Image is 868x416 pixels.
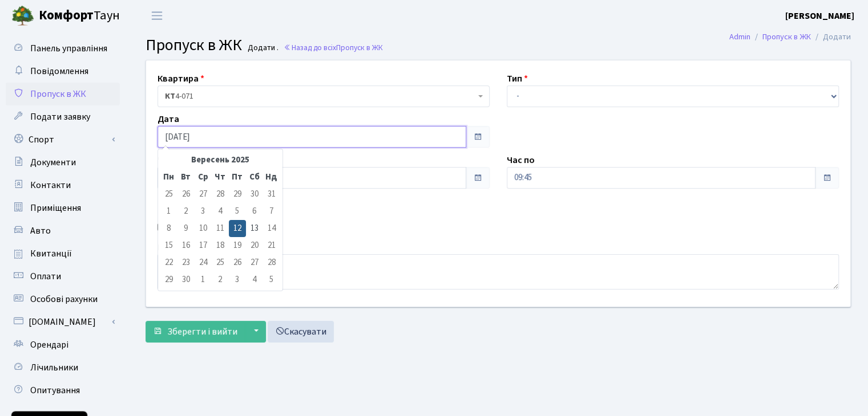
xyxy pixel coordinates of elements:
[160,220,177,237] td: 8
[762,31,811,43] a: Пропуск в ЖК
[195,169,212,186] th: Ср
[195,186,212,203] td: 27
[195,237,212,254] td: 17
[30,247,72,260] span: Квитанції
[30,88,86,100] span: Пропуск в ЖК
[263,237,280,254] td: 21
[146,321,245,342] button: Зберегти і вийти
[212,271,229,288] td: 2
[6,83,120,105] a: Пропуск в ЖК
[30,361,78,374] span: Лічильники
[160,186,177,203] td: 25
[30,156,76,169] span: Документи
[177,203,195,220] td: 2
[6,219,120,242] a: Авто
[336,42,383,53] span: Пропуск в ЖК
[6,105,120,128] a: Подати заявку
[160,237,177,254] td: 15
[212,186,229,203] td: 28
[212,254,229,271] td: 25
[811,31,851,43] li: Додати
[177,152,263,169] th: Вересень 2025
[245,43,278,53] small: Додати .
[6,242,120,265] a: Квитанції
[246,237,263,254] td: 20
[158,72,204,85] label: Квартира
[6,151,120,174] a: Документи
[263,169,280,186] th: Нд
[212,220,229,237] td: 11
[195,254,212,271] td: 24
[177,220,195,237] td: 9
[177,254,195,271] td: 23
[6,356,120,379] a: Лічильники
[246,203,263,220] td: 6
[195,271,212,288] td: 1
[712,25,868,49] nav: breadcrumb
[158,112,179,126] label: Дата
[263,203,280,220] td: 7
[143,6,171,25] button: Переключити навігацію
[6,174,120,197] a: Контакти
[177,169,195,186] th: Вт
[30,384,80,397] span: Опитування
[195,203,212,220] td: 3
[229,169,246,186] th: Пт
[785,9,854,23] a: [PERSON_NAME]
[160,271,177,288] td: 29
[229,220,246,237] td: 12
[39,6,94,25] b: Комфорт
[229,237,246,254] td: 19
[6,333,120,356] a: Орендарі
[160,254,177,271] td: 22
[11,5,34,27] img: logo.png
[229,254,246,271] td: 26
[6,288,120,311] a: Особові рахунки
[177,271,195,288] td: 30
[6,265,120,288] a: Оплати
[30,338,68,351] span: Орендарі
[6,60,120,83] a: Повідомлення
[263,254,280,271] td: 28
[229,186,246,203] td: 29
[6,197,120,219] a: Приміщення
[246,254,263,271] td: 27
[263,220,280,237] td: 14
[165,91,475,102] span: <b>КТ</b>&nbsp;&nbsp;&nbsp;&nbsp;4-071
[507,72,528,85] label: Тип
[246,186,263,203] td: 30
[30,42,107,55] span: Панель управління
[167,325,237,338] span: Зберегти і вийти
[263,186,280,203] td: 31
[212,203,229,220] td: 4
[30,65,88,78] span: Повідомлення
[785,10,854,22] b: [PERSON_NAME]
[507,153,535,167] label: Час по
[6,311,120,333] a: [DOMAIN_NAME]
[229,203,246,220] td: 5
[177,237,195,254] td: 16
[212,169,229,186] th: Чт
[246,271,263,288] td: 4
[165,91,175,102] b: КТ
[268,321,334,342] a: Скасувати
[246,169,263,186] th: Сб
[263,271,280,288] td: 5
[6,37,120,60] a: Панель управління
[30,179,71,191] span: Контакти
[284,42,383,53] a: Назад до всіхПропуск в ЖК
[30,270,61,283] span: Оплати
[30,293,98,305] span: Особові рахунки
[246,220,263,237] td: 13
[6,128,120,151] a: Спорт
[30,202,81,214] span: Приміщення
[30,225,51,237] span: Авто
[229,271,246,288] td: 3
[212,237,229,254] td: 18
[729,31,750,43] a: Admin
[30,111,90,123] span: Подати заявку
[160,203,177,220] td: 1
[160,169,177,186] th: Пн
[177,186,195,203] td: 26
[39,6,120,26] span: Таун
